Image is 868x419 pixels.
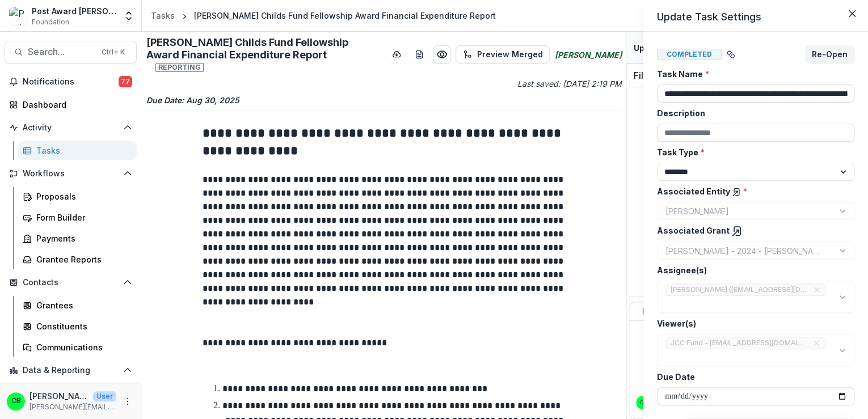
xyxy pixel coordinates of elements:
[657,49,722,60] span: Completed
[657,318,848,329] label: Viewer(s)
[843,5,861,23] button: Close
[657,185,848,197] label: Associated Entity
[657,107,848,119] label: Description
[805,45,854,64] button: Re-Open
[657,146,848,158] label: Task Type
[657,68,848,80] label: Task Name
[657,264,848,276] label: Assignee(s)
[657,225,848,237] label: Associated Grant
[657,371,848,383] label: Due Date
[722,45,740,64] button: View dependent tasks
